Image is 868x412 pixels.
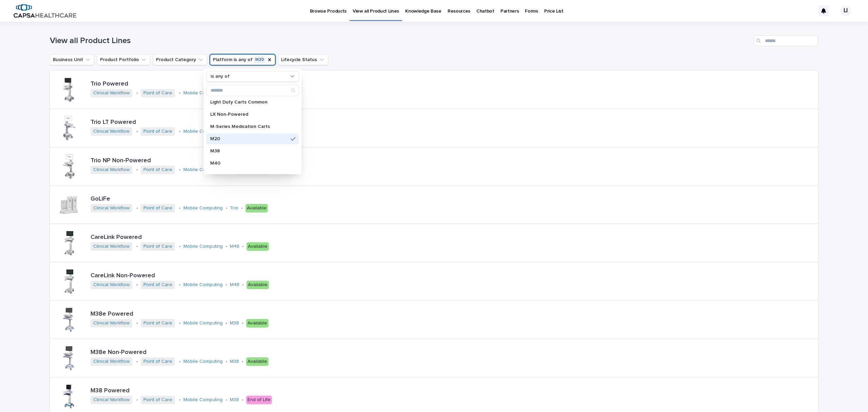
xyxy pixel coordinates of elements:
p: • [136,205,138,211]
p: • [136,244,138,249]
button: Product Portfolio [97,54,150,65]
p: is any of [211,74,230,79]
button: Product Category [153,54,207,65]
a: Mobile Computing [183,282,223,288]
p: • [136,359,138,364]
p: • [179,205,181,211]
p: • [179,90,181,96]
a: Mobile Computing [183,129,223,134]
a: Trio NP Non-PoweredClinical Workflow •Point of Care •Mobile Computing •Trio •Available [50,147,818,186]
input: Search [754,35,818,46]
a: M38 [230,320,239,326]
a: M38e PoweredClinical Workflow •Point of Care •Mobile Computing •M38 •Available [50,301,818,339]
p: • [136,167,138,173]
a: Point of Care [143,129,172,134]
a: Mobile Computing [183,244,223,249]
a: Point of Care [143,397,172,403]
div: Available [246,242,269,251]
p: M40 [210,161,288,166]
p: • [179,282,181,288]
p: • [179,244,181,249]
p: M38e Powered [91,311,311,318]
p: • [136,282,138,288]
a: Trio LT PoweredClinical Workflow •Point of Care •Mobile Computing •Trio •Available [50,109,818,147]
p: Trio Powered [91,80,305,88]
a: M48 [230,282,239,288]
p: • [241,205,243,211]
a: CareLink Non-PoweredClinical Workflow •Point of Care •Mobile Computing •M48 •Available [50,262,818,301]
h1: View all Product Lines [50,36,751,46]
a: Point of Care [143,359,172,364]
a: GoLiFeClinical Workflow •Point of Care •Mobile Computing •Trio •Available [50,186,818,224]
a: Point of Care [143,205,172,211]
p: • [242,359,243,364]
button: Business Unit [50,54,94,65]
p: LX Non-Powered [210,112,288,117]
p: M38 Powered [91,387,311,395]
p: • [225,244,227,249]
a: Clinical Workflow [93,397,130,403]
a: Clinical Workflow [93,244,130,249]
p: • [242,244,244,249]
p: • [225,282,227,288]
a: Clinical Workflow [93,167,130,173]
img: B5p4sRfuTuC72oLToeu7 [14,4,76,18]
div: Available [246,281,269,289]
p: • [242,320,243,326]
a: M38 [230,397,239,403]
a: Mobile Computing [183,320,223,326]
p: • [225,320,227,326]
a: Point of Care [143,90,172,96]
p: • [225,397,227,403]
div: Available [246,357,269,366]
div: Available [245,204,268,212]
p: • [136,90,138,96]
div: Available [246,319,269,327]
a: Clinical Workflow [93,320,130,326]
p: • [179,397,181,403]
p: • [225,359,227,364]
p: M38 [210,149,288,153]
p: • [179,320,181,326]
a: Clinical Workflow [93,205,130,211]
p: Light Duty Carts Common [210,100,288,105]
a: Trio [230,205,238,211]
a: Point of Care [143,244,172,249]
p: • [136,320,138,326]
p: • [179,129,181,134]
a: Clinical Workflow [93,282,130,288]
p: Trio NP Non-Powered [91,157,328,165]
p: • [179,359,181,364]
a: Point of Care [143,282,172,288]
a: Mobile Computing [183,90,223,96]
p: Trio LT Powered [91,119,313,126]
a: CareLink PoweredClinical Workflow •Point of Care •Mobile Computing •M48 •Available [50,224,818,262]
a: Clinical Workflow [93,359,130,364]
a: Point of Care [143,320,172,326]
a: Mobile Computing [183,167,223,173]
p: CareLink Powered [91,234,320,241]
a: Point of Care [143,167,172,173]
div: Search [206,85,299,96]
button: Platform [210,54,275,65]
p: M20 [210,136,288,141]
div: End of Life [246,396,272,404]
p: M38e Non-Powered [91,349,324,356]
button: Lifecycle Status [278,54,328,65]
a: Mobile Computing [183,359,223,364]
a: Mobile Computing [183,205,223,211]
p: • [179,167,181,173]
a: M38e Non-PoweredClinical Workflow •Point of Care •Mobile Computing •M38 •Available [50,339,818,377]
p: • [136,397,138,403]
div: LI [840,5,851,16]
p: M-Series Medication Carts [210,124,288,129]
a: Clinical Workflow [93,129,130,134]
p: • [242,282,244,288]
a: Trio PoweredClinical Workflow •Point of Care •Mobile Computing •Trio •Available [50,71,818,109]
p: • [136,129,138,134]
p: GoLiFe [91,195,288,203]
a: Mobile Computing [183,397,223,403]
a: M48 [230,244,239,249]
input: Search [206,85,298,96]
